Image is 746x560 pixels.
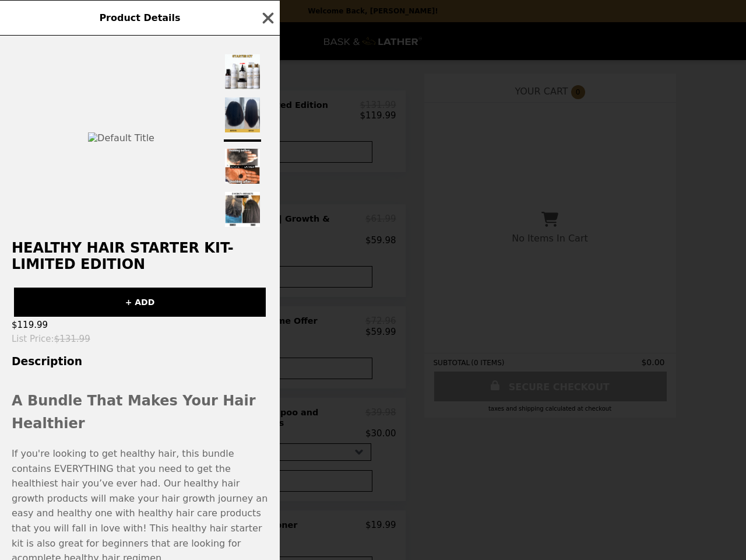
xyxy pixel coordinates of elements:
h2: A Bundle That Makes Your Hair Healthier [12,390,268,435]
button: + ADD [14,288,266,317]
img: Thumbnail 1 [224,53,261,90]
span: Product Details [99,12,180,23]
span: $131.99 [54,334,90,344]
img: Thumbnail 4 [224,148,261,185]
img: Thumbnail 2 [224,96,261,134]
img: Default Title [88,132,154,143]
img: Thumbnail 5 [224,191,261,228]
img: Thumbnail 3 [224,139,261,142]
